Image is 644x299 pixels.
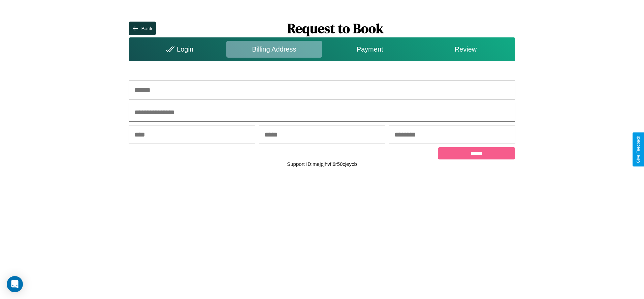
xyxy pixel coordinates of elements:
h1: Request to Book [156,19,515,37]
div: Billing Address [226,41,322,58]
div: Give Feedback [636,136,641,163]
div: Payment [322,41,418,58]
div: Review [418,41,513,58]
button: Back [129,22,156,35]
p: Support ID: mejpjhvfi6r50cjeycb [287,159,357,169]
div: Login [130,41,226,58]
div: Back [141,26,152,31]
div: Open Intercom Messenger [7,276,23,292]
